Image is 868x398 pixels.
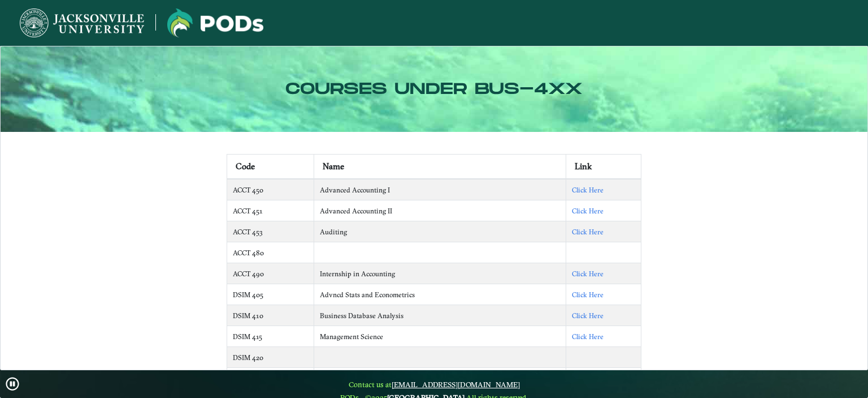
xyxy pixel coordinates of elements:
span: Contact us at [340,380,528,389]
td: Auditing [314,221,566,242]
a: [EMAIL_ADDRESS][DOMAIN_NAME] [392,380,520,389]
a: Click Here [572,228,604,236]
a: Click Here [572,207,604,215]
td: Management Science [314,326,566,347]
td: ACCT 450 [227,179,314,200]
a: Click Here [572,269,604,278]
td: Advanced Accounting II [314,200,566,221]
td: ACCT 451 [227,200,314,221]
td: ACCT 453 [227,221,314,242]
a: Click Here [572,311,604,320]
td: ACCT 490 [227,263,314,284]
td: Business Database Analysis [314,305,566,326]
img: Jacksonville University logo [167,8,263,37]
img: Jacksonville University logo [20,8,144,37]
td: DSIM 420 [227,347,314,368]
h2: Courses under bus-4xx [11,80,858,99]
th: Code [227,154,314,179]
a: Click Here [572,186,604,194]
th: Link [566,154,641,179]
td: DSIM 415 [227,326,314,347]
td: Advncd Stats and Econometrics [314,284,566,305]
td: ACCT 480 [227,242,314,263]
a: Click Here [572,332,604,341]
td: DSIM 410 [227,305,314,326]
th: Name [314,154,566,179]
td: DSIM 435 [227,368,314,389]
a: Click Here [572,290,604,299]
td: Internship in Accounting [314,263,566,284]
td: Advanced Accounting I [314,179,566,200]
td: DSIM 405 [227,284,314,305]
